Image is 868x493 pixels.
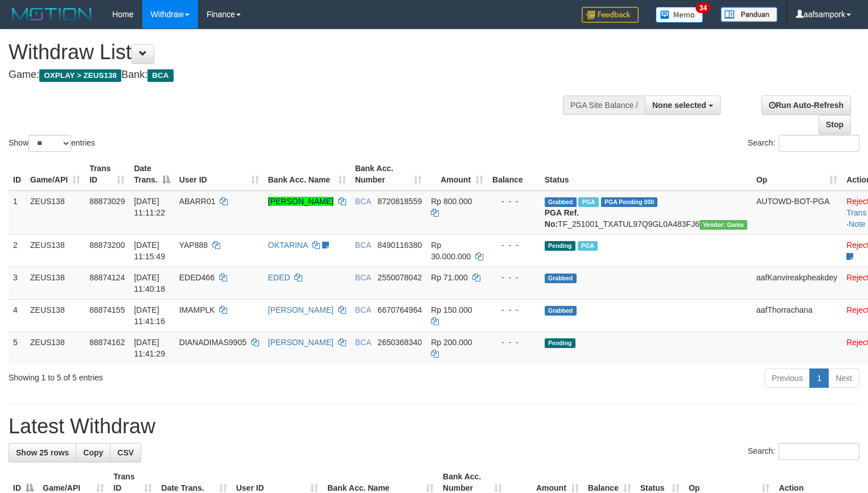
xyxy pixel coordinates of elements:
[578,197,598,207] span: Marked by aafnoeunsreypich
[134,305,165,326] span: [DATE] 11:41:16
[545,241,575,251] span: Pending
[563,96,645,115] div: PGA Site Balance /
[76,443,110,462] a: Copy
[545,274,577,283] span: Grabbed
[16,448,69,457] span: Show 25 rows
[9,158,26,190] th: ID
[752,299,842,332] td: aafThorrachana
[431,273,468,282] span: Rp 71.000
[377,197,422,206] span: Copy 8720818559 to clipboard
[83,448,103,457] span: Copy
[779,135,859,152] input: Search:
[264,158,351,190] th: Bank Acc. Name: activate to sort column ascending
[268,273,290,282] a: EDED
[117,448,134,457] span: CSV
[426,158,488,190] th: Amount: activate to sort column ascending
[818,115,851,134] a: Stop
[9,299,26,332] td: 4
[26,299,85,332] td: ZEUS138
[9,135,95,152] label: Show entries
[700,220,747,230] span: Vendor URL: https://trx31.1velocity.biz
[431,305,472,314] span: Rp 150.000
[656,7,704,23] img: Button%20Memo.svg
[9,190,26,235] td: 1
[134,273,165,293] span: [DATE] 11:40:18
[752,158,842,190] th: Op: activate to sort column ascending
[752,267,842,299] td: aafKanvireakpheakdey
[9,267,26,299] td: 3
[147,69,173,82] span: BCA
[9,6,95,23] img: MOTION_logo.png
[110,443,141,462] a: CSV
[28,135,71,152] select: Showentries
[9,367,353,383] div: Showing 1 to 5 of 5 entries
[545,306,577,316] span: Grabbed
[268,241,308,250] a: OKTARINA
[779,443,859,460] input: Search:
[89,338,125,347] span: 88874162
[9,41,567,64] h1: Withdraw List
[179,241,208,250] span: YAP888
[545,208,579,229] b: PGA Ref. No:
[809,368,829,388] a: 1
[488,158,540,190] th: Balance
[134,241,165,261] span: [DATE] 11:15:49
[268,305,334,314] a: [PERSON_NAME]
[492,337,536,348] div: - - -
[134,338,165,358] span: [DATE] 11:41:29
[89,241,125,250] span: 88873200
[721,7,778,22] img: panduan.png
[268,197,334,206] a: [PERSON_NAME]
[601,197,658,207] span: PGA Pending
[89,305,125,314] span: 88874155
[540,190,752,235] td: TF_251001_TXATUL97Q9GL0A483FJ6
[9,234,26,267] td: 2
[26,234,85,267] td: ZEUS138
[492,304,536,316] div: - - -
[431,241,471,261] span: Rp 30.000.000
[540,158,752,190] th: Status
[179,338,246,347] span: DIANADIMAS9905
[26,267,85,299] td: ZEUS138
[39,69,121,82] span: OXPLAY > ZEUS138
[9,69,567,81] h4: Game: Bank:
[85,158,129,190] th: Trans ID: activate to sort column ascending
[545,338,575,348] span: Pending
[748,443,859,460] label: Search:
[355,273,371,282] span: BCA
[179,197,216,206] span: ABARR01
[26,332,85,364] td: ZEUS138
[351,158,427,190] th: Bank Acc. Number: activate to sort column ascending
[578,241,598,251] span: Marked by aafmaleo
[9,415,859,438] h1: Latest Withdraw
[26,190,85,235] td: ZEUS138
[26,158,85,190] th: Game/API: activate to sort column ascending
[752,190,842,235] td: AUTOWD-BOT-PGA
[377,273,422,282] span: Copy 2550078042 to clipboard
[355,197,371,206] span: BCA
[179,273,215,282] span: EDED466
[492,272,536,283] div: - - -
[377,241,422,250] span: Copy 8490116380 to clipboard
[492,196,536,207] div: - - -
[849,219,866,229] a: Note
[652,101,706,110] span: None selected
[9,332,26,364] td: 5
[696,3,711,13] span: 34
[268,338,334,347] a: [PERSON_NAME]
[764,368,810,388] a: Previous
[89,273,125,282] span: 88874124
[355,241,371,250] span: BCA
[431,338,472,347] span: Rp 200.000
[134,197,165,217] span: [DATE] 11:11:22
[545,197,577,207] span: Grabbed
[492,239,536,251] div: - - -
[377,305,422,314] span: Copy 6670764964 to clipboard
[9,443,76,462] a: Show 25 rows
[762,96,851,115] a: Run Auto-Refresh
[129,158,174,190] th: Date Trans.: activate to sort column descending
[748,135,859,152] label: Search:
[175,158,264,190] th: User ID: activate to sort column ascending
[431,197,472,206] span: Rp 800.000
[355,305,371,314] span: BCA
